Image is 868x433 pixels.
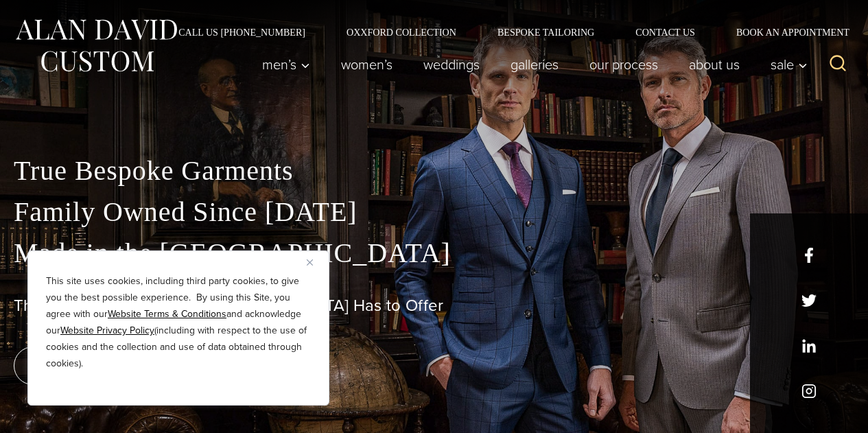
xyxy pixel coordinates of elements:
[14,15,178,76] img: Alan David Custom
[307,259,313,266] img: Close
[716,27,854,37] a: Book an Appointment
[615,27,716,37] a: Contact Us
[821,48,854,81] button: View Search Form
[46,273,311,372] p: This site uses cookies, including third party cookies, to give you the best possible experience. ...
[771,58,808,71] span: Sale
[60,323,154,338] a: Website Privacy Policy
[574,51,674,78] a: Our Process
[14,347,206,385] a: book an appointment
[158,27,854,37] nav: Secondary Navigation
[262,58,310,71] span: Men’s
[495,51,574,78] a: Galleries
[408,51,495,78] a: weddings
[326,51,408,78] a: Women’s
[477,27,615,37] a: Bespoke Tailoring
[307,254,323,270] button: Close
[326,27,477,37] a: Oxxford Collection
[674,51,755,78] a: About Us
[14,296,854,316] h1: The Best Custom Suits [GEOGRAPHIC_DATA] Has to Offer
[108,307,226,321] a: Website Terms & Conditions
[247,51,815,78] nav: Primary Navigation
[158,27,326,37] a: Call Us [PHONE_NUMBER]
[14,150,854,274] p: True Bespoke Garments Family Owned Since [DATE] Made in the [GEOGRAPHIC_DATA]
